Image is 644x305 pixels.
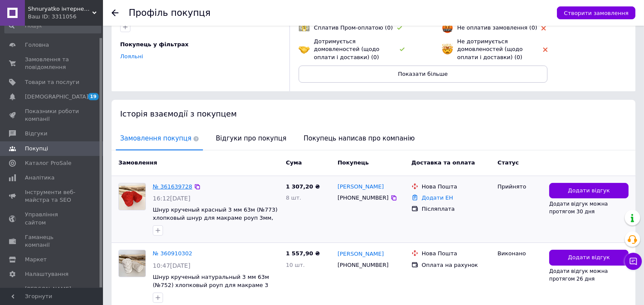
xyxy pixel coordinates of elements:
span: Покупці [25,145,48,152]
button: Показати більше [299,66,547,83]
img: rating-tag-type [397,26,402,30]
span: Дотримується домовленостей (щодо оплати і доставки) (0) [314,38,380,60]
a: [PERSON_NAME] [338,250,384,258]
img: emoji [442,22,453,33]
div: Виконано [498,250,543,257]
a: № 360910302 [153,250,192,257]
span: Каталог ProSale [25,159,71,167]
div: Нова Пошта [422,183,491,191]
span: Додати відгук можна протягом 30 дня [549,201,608,215]
span: Інструменти веб-майстра та SEO [25,188,79,204]
a: Додати ЕН [422,194,453,201]
span: Замовлення [118,159,157,166]
span: 16:12[DATE] [153,195,190,202]
span: Відгуки про покупця [212,128,290,150]
span: Маркет [25,256,47,263]
div: Ваш ID: 3311056 [28,13,103,21]
a: Лояльні [120,53,143,60]
span: 10:47[DATE] [153,262,190,269]
span: Аналітика [25,174,54,182]
span: Відгуки [25,130,47,138]
div: Покупець у фільтрах [120,41,278,48]
span: Показати більше [398,71,448,77]
a: [PERSON_NAME] [338,183,384,191]
span: Додати відгук [568,254,610,262]
input: Пошук [4,18,101,33]
img: emoji [299,44,310,55]
span: 8 шт. [286,194,301,201]
span: Не оплатив замовлення (0) [457,24,537,31]
span: 1 307,20 ₴ [286,183,320,190]
span: Управління сайтом [25,211,79,226]
img: emoji [442,44,453,55]
span: Замовлення та повідомлення [25,56,79,71]
a: Шнур крученый натуральный 3 мм 63м (№752) хлопковый роуп для макраме 3 мм, rope macrame 3 mm, шну... [153,274,270,296]
div: [PHONE_NUMBER] [336,260,390,271]
span: Замовлення покупця [116,128,203,150]
span: 19 [88,93,99,100]
span: Головна [25,41,49,49]
div: [PHONE_NUMBER] [336,192,390,203]
div: Прийнято [498,183,543,191]
a: Фото товару [118,183,146,210]
button: Додати відгук [549,250,629,266]
span: Товари та послуги [25,78,79,86]
span: 1 557,90 ₴ [286,250,320,257]
span: Показники роботи компанії [25,108,79,123]
span: Статус [498,159,519,166]
button: Чат з покупцем [625,253,642,270]
a: Шнур крученый красный 3 мм 63м (№773) хлопковый шнур для макраме роуп 3мм, macrame rope 3mm [153,206,278,229]
div: Післяплата [422,205,491,213]
img: emoji [299,22,310,33]
span: Не дотримується домовленостей (щодо оплати і доставки) (0) [457,38,523,60]
h1: Профіль покупця [129,8,211,18]
img: rating-tag-type [541,26,546,30]
span: Сплатив Пром-оплатою (0) [314,24,393,31]
img: rating-tag-type [400,48,405,51]
a: Фото товару [118,250,146,277]
div: Оплата на рахунок [422,261,491,269]
span: 10 шт. [286,262,305,268]
img: rating-tag-type [543,48,547,52]
div: Нова Пошта [422,250,491,257]
span: Покупець [338,159,369,166]
span: Cума [286,159,302,166]
span: Shnuryatko інтернет-магазин [28,5,92,13]
img: Фото товару [119,183,145,210]
div: Повернутися назад [112,9,118,16]
span: Гаманець компанії [25,233,79,249]
a: № 361639728 [153,183,192,190]
button: Створити замовлення [557,6,635,19]
span: Додати відгук [568,187,610,195]
span: Створити замовлення [564,10,629,16]
span: Історія взаємодії з покупцем [120,109,237,118]
button: Додати відгук [549,183,629,199]
img: Фото товару [119,250,145,277]
span: Покупець написав про компанію [299,128,419,150]
span: Доставка та оплата [411,159,475,166]
span: [DEMOGRAPHIC_DATA] [25,93,88,101]
span: Додати відгук можна протягом 26 дня [549,268,608,282]
span: Налаштування [25,270,69,278]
